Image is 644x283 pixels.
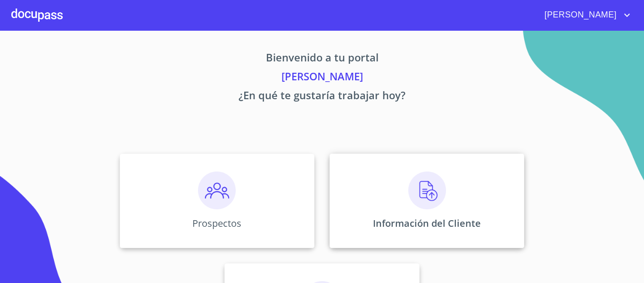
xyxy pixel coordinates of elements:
p: [PERSON_NAME] [32,69,612,87]
p: Bienvenido a tu portal [32,50,612,69]
p: Prospectos [192,217,241,230]
button: account of current user [537,8,633,23]
img: prospectos.png [198,172,236,209]
p: ¿En qué te gustaría trabajar hoy? [32,87,612,106]
img: carga.png [408,172,446,209]
span: [PERSON_NAME] [537,8,621,23]
p: Información del Cliente [373,217,481,230]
